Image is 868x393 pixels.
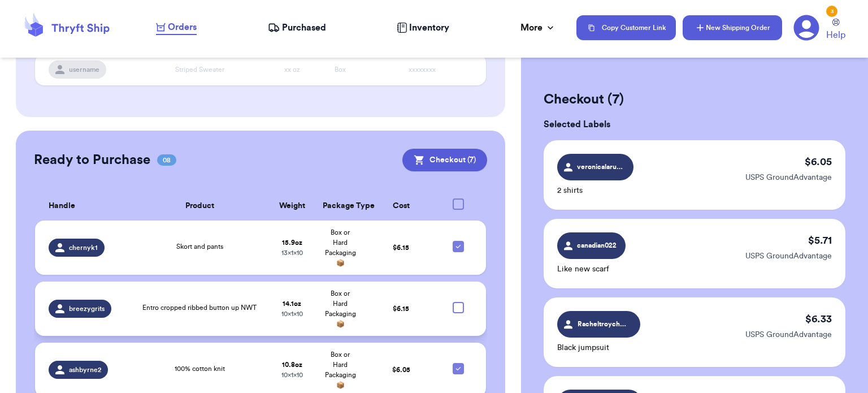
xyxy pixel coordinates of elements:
a: Inventory [397,21,449,34]
span: $ 6.15 [393,305,409,312]
span: $ 6.05 [392,366,410,373]
p: USPS GroundAdvantage [745,172,832,183]
h2: Checkout ( 7 ) [544,90,845,109]
span: 13 x 1 x 10 [281,249,303,256]
th: Package Type [316,192,364,221]
span: Striped Sweater [175,66,224,73]
th: Weight [268,192,316,221]
a: Orders [156,20,197,35]
span: Entro cropped ribbed button up NWT [142,304,257,311]
span: Box or Hard Packaging 📦 [325,290,356,327]
button: Checkout (7) [402,149,487,171]
a: 3 [793,15,819,41]
p: Black jumpsuit [557,342,640,353]
span: Box [335,66,346,73]
span: breezygrits [69,304,105,313]
span: 10 x 1 x 10 [281,310,303,317]
th: Product [132,192,267,221]
strong: 14.1 oz [283,300,301,307]
span: xx oz [284,66,300,73]
span: ashbyrne2 [69,365,101,374]
span: canadian022 [576,240,617,251]
strong: 10.8 oz [282,361,302,368]
strong: 15.9 oz [282,239,302,246]
span: Box or Hard Packaging 📦 [325,351,356,388]
span: Orders [168,20,197,34]
span: chernyk1 [69,243,98,252]
a: Help [826,19,845,42]
p: 2 shirts [557,185,633,196]
div: More [520,21,556,34]
span: Inventory [409,21,449,34]
p: $ 6.33 [805,311,832,327]
span: Handle [49,200,75,212]
h3: Selected Labels [544,118,845,131]
span: Skort and pants [176,243,223,250]
button: Copy Customer Link [576,15,676,40]
p: USPS GroundAdvantage [745,329,832,340]
p: USPS GroundAdvantage [745,251,832,262]
p: Like new scarf [557,264,626,275]
button: New Shipping Order [683,15,782,40]
span: veronicalarue2 [577,162,624,172]
h2: Ready to Purchase [34,151,150,169]
span: username [69,65,99,74]
a: Purchased [268,21,326,34]
p: $ 5.71 [808,232,832,248]
span: $ 6.15 [393,244,409,251]
div: 3 [826,6,837,17]
span: Purchased [282,21,326,34]
p: $ 6.05 [805,154,832,170]
span: 100% cotton knit [175,365,225,372]
span: 08 [157,154,176,166]
th: Cost [364,192,437,221]
span: xxxxxxxx [409,66,436,73]
span: Box or Hard Packaging 📦 [325,229,356,266]
span: Help [826,28,845,42]
span: 10 x 1 x 10 [281,372,303,378]
span: Racheltroychock [578,319,630,329]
